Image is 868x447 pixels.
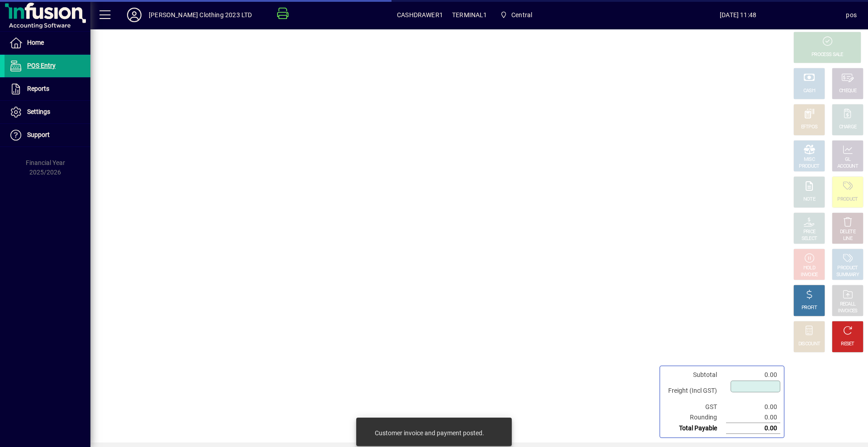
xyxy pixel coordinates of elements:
div: DELETE [840,229,855,235]
td: 0.00 [726,423,780,434]
div: CASH [803,88,815,94]
td: GST [664,402,726,412]
div: DISCOUNT [798,341,820,348]
div: PRODUCT [837,196,858,203]
div: GL [845,156,851,163]
td: Freight (Incl GST) [664,380,726,402]
div: EFTPOS [801,124,818,131]
td: Subtotal [664,370,726,380]
td: 0.00 [726,402,780,412]
span: TERMINAL1 [452,8,487,22]
div: PROFIT [802,305,817,311]
button: Profile [120,7,149,23]
td: 0.00 [726,412,780,423]
a: Reports [5,78,90,100]
div: SUMMARY [836,272,859,278]
span: Home [27,39,44,46]
div: LINE [843,235,852,242]
td: Total Payable [664,423,726,434]
div: NOTE [803,196,815,203]
div: RECALL [840,301,856,308]
span: Central [496,7,536,23]
div: ACCOUNT [837,163,858,170]
td: Rounding [664,412,726,423]
div: CHEQUE [839,88,856,94]
a: Home [5,32,90,54]
div: pos [846,8,857,22]
td: 0.00 [726,370,780,380]
div: Customer invoice and payment posted. [375,428,484,438]
span: POS Entry [27,62,56,69]
div: CHARGE [839,124,857,131]
span: Reports [27,85,49,92]
div: SELECT [802,235,817,242]
div: INVOICE [801,272,817,278]
span: Support [27,131,50,138]
span: [DATE] 11:48 [630,8,846,22]
div: PRODUCT [837,265,858,272]
div: MISC [804,156,815,163]
div: PROCESS SALE [811,52,843,58]
div: [PERSON_NAME] Clothing 2023 LTD [149,8,252,22]
span: Settings [27,108,50,115]
span: Central [511,8,532,22]
div: HOLD [803,265,815,272]
a: Settings [5,101,90,123]
div: PRODUCT [799,163,819,170]
div: INVOICES [838,308,857,315]
span: CASHDRAWER1 [397,8,443,22]
div: PRICE [803,229,816,235]
div: RESET [841,341,854,348]
a: Support [5,124,90,146]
